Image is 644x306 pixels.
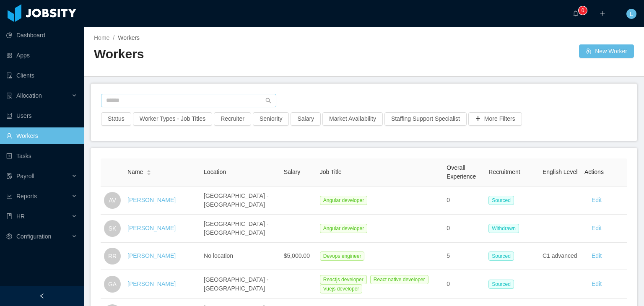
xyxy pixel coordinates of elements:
[6,27,77,44] a: icon: pie-chartDashboard
[200,270,280,299] td: [GEOGRAPHIC_DATA] - [GEOGRAPHIC_DATA]
[200,243,280,270] td: No location
[253,112,289,126] button: Seniority
[108,276,117,293] span: GA
[592,280,602,287] a: Edit
[443,187,485,215] td: 0
[113,34,114,41] span: /
[147,172,151,174] i: icon: caret-down
[584,169,604,175] span: Actions
[443,243,485,270] td: 5
[284,169,301,175] span: Salary
[200,187,280,215] td: [GEOGRAPHIC_DATA] - [GEOGRAPHIC_DATA]
[16,173,34,179] span: Payroll
[204,169,226,175] span: Location
[6,107,77,124] a: icon: robotUsers
[6,67,77,84] a: icon: auditClients
[6,148,77,164] a: icon: profileTasks
[109,220,117,237] span: SK
[127,168,143,176] span: Name
[447,164,476,180] span: Overall Experience
[147,169,151,171] i: icon: caret-up
[539,243,581,270] td: C1 advanced
[6,213,12,219] i: icon: book
[370,275,428,284] span: React native developer
[16,92,42,99] span: Allocation
[488,252,517,259] a: Sourced
[109,192,116,209] span: AV
[384,112,467,126] button: Staffing Support Specialist
[284,252,310,259] span: $5,000.00
[265,98,271,104] i: icon: search
[146,169,151,174] div: Sort
[127,197,176,203] a: [PERSON_NAME]
[630,9,633,19] span: L
[322,112,383,126] button: Market Availability
[94,46,364,63] h2: Workers
[320,275,367,284] span: Reactjs developer
[488,224,519,233] span: Withdrawn
[592,252,602,259] a: Edit
[320,224,367,233] span: Angular developer
[600,10,605,16] i: icon: plus
[488,196,514,205] span: Sourced
[320,196,367,205] span: Angular developer
[94,34,109,41] a: Home
[543,169,577,175] span: English Level
[579,44,634,58] button: icon: usergroup-addNew Worker
[320,284,363,293] span: Vuejs developer
[133,112,212,126] button: Worker Types - Job Titles
[127,280,176,287] a: [PERSON_NAME]
[6,193,12,199] i: icon: line-chart
[468,112,522,126] button: icon: plusMore Filters
[320,252,365,261] span: Devops engineer
[118,34,140,41] span: Workers
[443,215,485,243] td: 0
[488,252,514,261] span: Sourced
[214,112,251,126] button: Recruiter
[6,47,77,64] a: icon: appstoreApps
[6,127,77,144] a: icon: userWorkers
[16,213,25,220] span: HR
[573,10,579,16] i: icon: bell
[579,6,587,15] sup: 0
[16,233,51,240] span: Configuration
[592,225,602,231] a: Edit
[108,248,117,265] span: RR
[488,225,522,231] a: Withdrawn
[488,169,520,175] span: Recruitment
[488,197,517,203] a: Sourced
[443,270,485,299] td: 0
[127,225,176,231] a: [PERSON_NAME]
[127,252,176,259] a: [PERSON_NAME]
[592,197,602,203] a: Edit
[16,193,37,200] span: Reports
[6,93,12,99] i: icon: solution
[200,215,280,243] td: [GEOGRAPHIC_DATA] - [GEOGRAPHIC_DATA]
[488,280,514,289] span: Sourced
[488,280,517,287] a: Sourced
[6,173,12,179] i: icon: file-protect
[291,112,321,126] button: Salary
[6,233,12,239] i: icon: setting
[101,112,131,126] button: Status
[320,169,342,175] span: Job Title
